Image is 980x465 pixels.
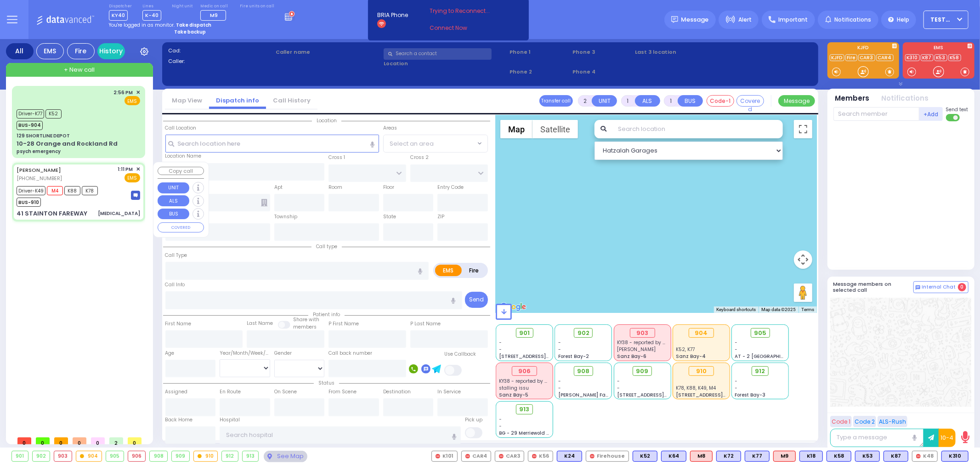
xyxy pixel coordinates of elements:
[754,329,766,338] span: 905
[377,11,408,19] span: BRIA Phone
[903,45,974,52] label: EMS
[158,222,204,232] button: COVERED
[558,378,561,385] span: -
[681,15,709,24] span: Message
[498,301,528,313] a: Open this area in Google Maps (opens a new window)
[878,416,907,427] button: ALS-Rush
[799,451,823,462] div: K18
[165,388,188,396] label: Assigned
[510,68,569,76] span: Phone 2
[499,391,529,398] span: Sanz Bay-5
[266,96,317,105] a: Call History
[172,4,193,9] label: Night unit
[430,24,502,32] a: Connect Now
[17,175,62,182] span: [PHONE_NUMBER]
[794,120,812,138] button: Toggle fullscreen view
[136,165,140,173] span: ✕
[222,451,238,461] div: 912
[240,4,274,9] label: Fire units on call
[36,14,97,25] img: Logo
[329,320,359,328] label: P First Name
[633,451,657,462] div: K52
[612,120,782,138] input: Search location
[109,4,132,9] label: Dispatcher
[17,132,70,139] div: 129 SHORTLINE DEPOT
[383,213,396,221] label: State
[578,329,589,338] span: 902
[150,451,167,461] div: 908
[312,117,341,124] span: Location
[312,243,342,250] span: Call type
[91,437,105,444] span: 0
[572,48,632,56] span: Phone 3
[617,346,656,353] span: spinka
[558,339,561,346] span: -
[410,154,429,161] label: Cross 2
[510,48,569,56] span: Phone 1
[592,95,617,107] button: UNIT
[495,451,524,462] div: CAR3
[168,57,273,65] label: Caller:
[114,89,133,96] span: 2:56 PM
[946,106,969,113] span: Send text
[577,367,589,376] span: 908
[794,284,812,302] button: Drag Pegman onto the map to open Street View
[165,281,185,289] label: Call Info
[383,388,411,396] label: Destination
[617,378,620,385] span: -
[109,22,175,28] span: You're logged in as monitor.
[941,451,969,462] div: K310
[884,451,908,462] div: BLS
[109,10,128,21] span: KY40
[465,454,470,459] img: red-radio-icon.svg
[437,388,461,396] label: In Service
[958,283,966,291] span: 0
[437,213,444,221] label: ZIP
[384,48,492,60] input: Search a contact
[735,378,738,385] span: -
[128,437,142,444] span: 0
[274,184,283,191] label: Apt
[557,451,582,462] div: K24
[834,16,871,24] span: Notifications
[941,451,969,462] div: BLS
[158,182,189,193] button: UNIT
[830,54,844,61] a: KJFD
[128,451,146,461] div: 906
[314,380,339,386] span: Status
[165,252,187,259] label: Call Type
[735,353,803,360] span: AT - 2 [GEOGRAPHIC_DATA]
[745,451,770,462] div: K77
[329,154,345,161] label: Cross 1
[661,451,686,462] div: K64
[913,281,969,293] button: Internal Chat 0
[435,265,462,276] label: EMS
[64,186,80,195] span: K88
[512,366,537,376] div: 906
[778,95,815,107] button: Message
[209,96,266,105] a: Dispatch info
[690,451,713,462] div: M8
[17,209,87,218] div: 41 STAINTON FAREWAY
[539,95,573,107] button: Transfer call
[735,391,766,398] span: Forest Bay-3
[176,22,211,28] strong: Take dispatch
[939,429,956,447] button: 10-4
[125,173,140,182] span: EMS
[858,54,875,61] a: CAR3
[855,451,880,462] div: BLS
[558,391,612,398] span: [PERSON_NAME] Farm
[773,451,796,462] div: ALS
[853,416,876,427] button: Code 2
[827,451,851,462] div: K58
[676,346,695,353] span: K52, K77
[778,16,808,24] span: Important
[329,350,372,357] label: Call back number
[64,65,95,74] span: + New call
[54,437,68,444] span: 0
[430,7,502,15] span: Trying to Reconnect...
[676,391,763,398] span: [STREET_ADDRESS][PERSON_NAME]
[125,96,140,105] span: EMS
[499,423,502,430] span: -
[519,329,530,338] span: 901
